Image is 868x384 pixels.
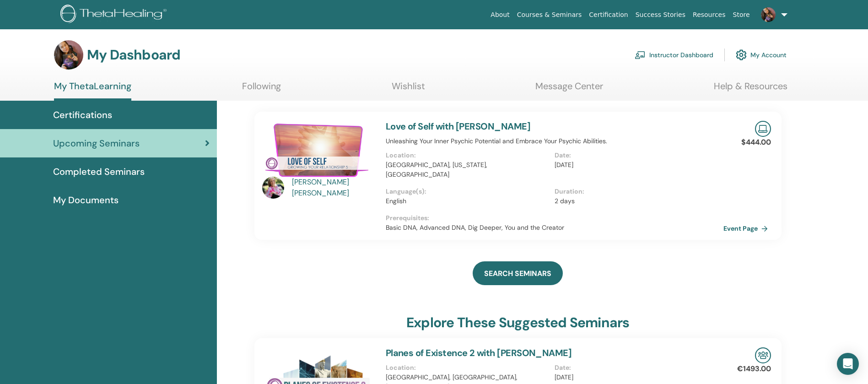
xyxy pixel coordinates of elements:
p: Duration : [555,187,718,196]
h3: My Dashboard [87,47,180,63]
a: Store [729,6,754,23]
p: [DATE] [555,373,718,382]
a: Following [242,81,281,98]
span: SEARCH SEMINARS [484,269,551,278]
p: [DATE] [555,160,718,170]
a: Wishlist [392,81,425,98]
img: cog.svg [736,47,747,63]
a: Success Stories [632,6,689,23]
img: default.jpg [262,177,284,199]
p: English [386,196,549,206]
a: Help & Resources [714,81,787,98]
h3: explore these suggested seminars [406,314,629,331]
img: chalkboard-teacher.svg [635,51,646,59]
p: [GEOGRAPHIC_DATA], [US_STATE], [GEOGRAPHIC_DATA] [386,160,549,179]
a: My Account [736,45,787,65]
p: Prerequisites : [386,213,723,223]
a: Courses & Seminars [513,6,586,23]
p: Date : [555,151,718,160]
a: Message Center [535,81,603,98]
a: Planes of Existence 2 with [PERSON_NAME] [386,347,572,359]
p: €1493.00 [737,363,771,374]
p: Location : [386,151,549,160]
p: 2 days [555,196,718,206]
a: Event Page [723,222,771,235]
p: Basic DNA, Advanced DNA, Dig Deeper, You and the Creator [386,223,723,233]
div: Open Intercom Messenger [837,353,859,375]
a: My ThetaLearning [54,81,131,101]
span: My Documents [53,193,119,207]
a: [PERSON_NAME] [PERSON_NAME] [292,177,377,199]
a: SEARCH SEMINARS [473,261,563,285]
span: Completed Seminars [53,165,145,178]
a: About [487,6,513,23]
a: Resources [689,6,729,23]
img: Love of Self [262,121,375,179]
p: Unleashing Your Inner Psychic Potential and Embrace Your Psychic Abilities. [386,136,723,146]
img: Live Online Seminar [755,121,771,137]
a: Instructor Dashboard [635,45,713,65]
p: $444.00 [741,137,771,148]
p: Date : [555,363,718,373]
img: default.jpg [54,40,83,70]
span: Upcoming Seminars [53,136,140,150]
a: Certification [585,6,631,23]
img: logo.png [60,5,170,25]
span: Certifications [53,108,112,122]
a: Love of Self with [PERSON_NAME] [386,120,530,132]
p: Location : [386,363,549,373]
img: In-Person Seminar [755,347,771,363]
p: Language(s) : [386,187,549,196]
img: default.jpg [761,7,776,22]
